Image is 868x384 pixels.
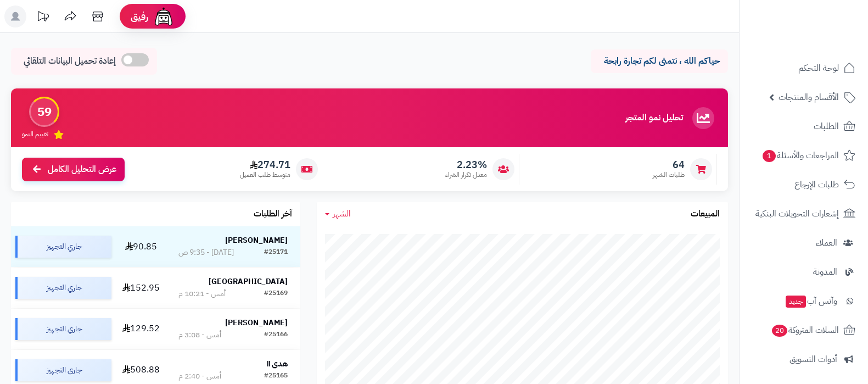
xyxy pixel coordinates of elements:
[755,206,839,221] span: إشعارات التحويلات البنكية
[240,159,290,171] span: 274.71
[771,322,839,338] span: السلات المتروكة
[22,158,125,181] a: عرض التحليل الكامل
[29,5,57,30] a: تحديثات المنصة
[746,259,861,285] a: المدونة
[746,171,861,198] a: طلبات الإرجاع
[761,148,839,163] span: المراجعات والأسئلة
[254,209,292,219] h3: آخر الطلبات
[772,325,787,337] span: 20
[267,358,288,370] strong: هدي اا
[264,288,288,299] div: #25169
[24,55,116,68] span: إعادة تحميل البيانات التلقائي
[746,230,861,256] a: العملاء
[763,150,776,162] span: 1
[22,130,48,139] span: تقييم النمو
[116,309,166,349] td: 129.52
[798,60,839,76] span: لوحة التحكم
[746,288,861,314] a: وآتس آبجديد
[153,5,175,27] img: ai-face.png
[15,277,111,299] div: جاري التجهيز
[599,55,720,68] p: حياكم الله ، نتمنى لكم تجارة رابحة
[785,293,837,309] span: وآتس آب
[445,159,487,171] span: 2.23%
[225,317,288,329] strong: [PERSON_NAME]
[786,296,806,308] span: جديد
[746,113,861,140] a: الطلبات
[746,201,861,227] a: إشعارات التحويلات البنكية
[15,318,111,340] div: جاري التجهيز
[746,346,861,372] a: أدوات التسويق
[625,113,683,123] h3: تحليل نمو المتجر
[746,142,861,169] a: المراجعات والأسئلة1
[178,330,221,341] div: أمس - 3:08 م
[653,170,685,180] span: طلبات الشهر
[178,247,234,258] div: [DATE] - 9:35 ص
[746,55,861,81] a: لوحة التحكم
[264,247,288,258] div: #25171
[653,159,685,171] span: 64
[816,235,837,251] span: العملاء
[333,207,351,220] span: الشهر
[48,163,116,176] span: عرض التحليل الكامل
[240,170,290,180] span: متوسط طلب العميل
[789,352,837,367] span: أدوات التسويق
[445,170,487,180] span: معدل تكرار الشراء
[813,264,837,280] span: المدونة
[779,90,839,105] span: الأقسام والمنتجات
[178,371,221,382] div: أمس - 2:40 م
[691,209,720,219] h3: المبيعات
[131,10,148,23] span: رفيق
[116,268,166,308] td: 152.95
[15,359,111,381] div: جاري التجهيز
[15,236,111,258] div: جاري التجهيز
[264,371,288,382] div: #25165
[264,330,288,341] div: #25166
[746,317,861,343] a: السلات المتروكة20
[209,276,288,287] strong: [GEOGRAPHIC_DATA]
[814,119,839,134] span: الطلبات
[225,235,288,246] strong: [PERSON_NAME]
[116,226,166,267] td: 90.85
[178,288,226,299] div: أمس - 10:21 م
[794,177,839,192] span: طلبات الإرجاع
[325,208,351,220] a: الشهر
